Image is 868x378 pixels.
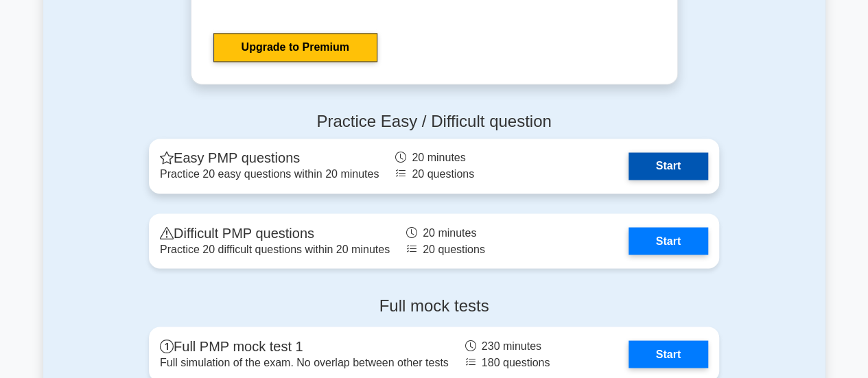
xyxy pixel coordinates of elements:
[629,152,708,180] a: Start
[149,296,719,316] h4: Full mock tests
[629,340,708,368] a: Start
[629,227,708,255] a: Start
[213,33,377,62] a: Upgrade to Premium
[149,112,719,132] h4: Practice Easy / Difficult question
